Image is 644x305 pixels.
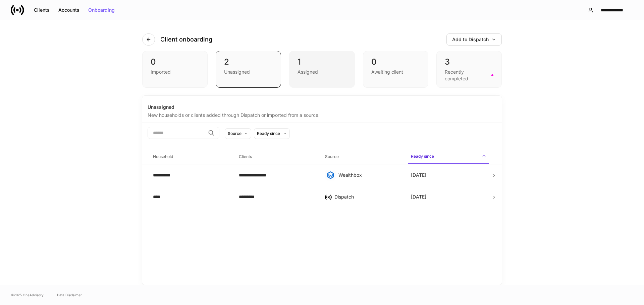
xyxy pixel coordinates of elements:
[239,153,252,160] h6: Clients
[436,51,502,88] div: 3Recently completed
[298,69,318,75] div: Assigned
[298,57,346,67] div: 1
[148,104,496,110] div: Unassigned
[34,8,50,12] div: Clients
[148,110,496,119] div: New households or clients added through Dispatch or imported from a source.
[228,130,241,137] div: Source
[236,150,317,164] span: Clients
[224,69,250,75] div: Unassigned
[338,172,400,178] div: Wealthbox
[11,292,44,298] span: © 2025 OneAdvisory
[88,8,115,12] div: Onboarding
[363,51,428,88] div: 0Awaiting client
[30,5,54,15] button: Clients
[334,194,400,200] div: Dispatch
[225,128,251,139] button: Source
[452,37,496,42] div: Add to Dispatch
[84,5,119,15] button: Onboarding
[408,150,489,164] span: Ready since
[151,57,199,67] div: 0
[216,51,281,88] div: 2Unassigned
[58,8,79,12] div: Accounts
[322,150,403,164] span: Source
[289,51,355,88] div: 1Assigned
[254,128,290,139] button: Ready since
[54,5,84,15] button: Accounts
[411,153,434,159] h6: Ready since
[57,292,82,298] a: Data Disclaimer
[371,69,403,75] div: Awaiting client
[224,57,273,67] div: 2
[151,69,171,75] div: Imported
[153,153,173,160] h6: Household
[142,51,208,88] div: 0Imported
[371,57,420,67] div: 0
[446,33,502,46] button: Add to Dispatch
[445,57,493,67] div: 3
[150,150,231,164] span: Household
[257,130,280,137] div: Ready since
[411,194,426,200] p: [DATE]
[445,69,487,82] div: Recently completed
[325,153,339,160] h6: Source
[160,35,212,44] h4: Client onboarding
[411,172,426,178] p: [DATE]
